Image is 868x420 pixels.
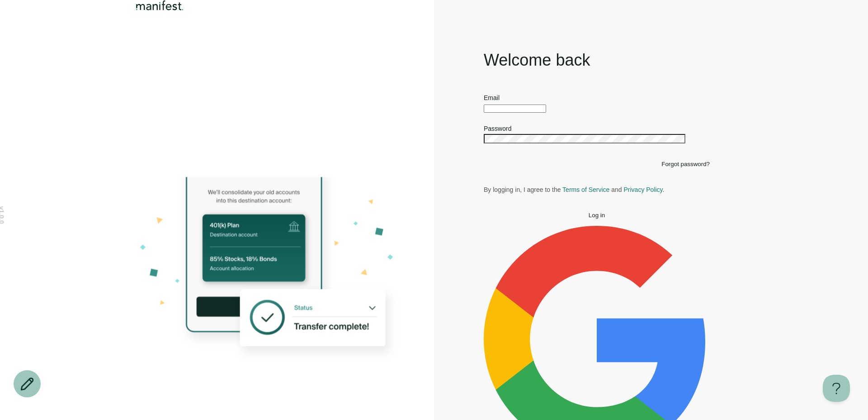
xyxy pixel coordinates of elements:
[589,212,605,219] span: Log in
[484,186,710,194] p: By logging in, I agree to the and .
[484,49,710,71] h1: Welcome back
[562,186,609,193] a: Terms of Service
[484,94,500,101] label: Email
[823,375,850,402] iframe: Help Scout Beacon - Open
[661,161,710,167] button: Forgot password?
[623,186,662,193] a: Privacy Policy
[484,125,511,132] label: Password
[484,212,710,219] button: Log in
